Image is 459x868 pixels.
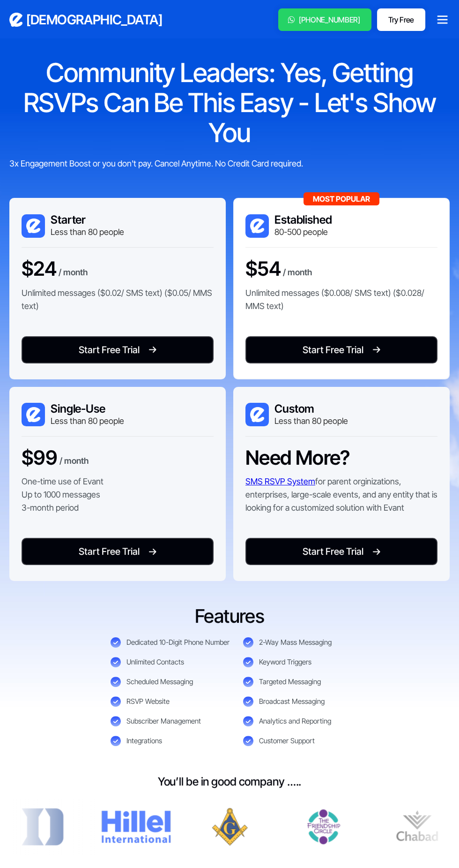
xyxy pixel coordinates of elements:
[435,12,450,27] div: menu
[22,475,104,514] p: One-time use of Evant Up to 1000 messages 3-month period
[22,257,56,280] h3: $24
[274,415,348,427] div: Less than 80 people
[274,403,348,415] h3: Custom
[158,774,302,789] h5: You’ll be in good company …..
[245,287,437,313] p: Unlimited messages ($0.008/ SMS text) ($0.028/ MMS text)
[126,736,162,746] div: Integrations
[245,336,437,363] a: Start Free Trial
[22,538,214,565] a: Start Free Trial
[59,266,88,281] div: / month
[259,697,325,706] div: Broadcast Messaging
[274,226,332,238] div: 80-500 people
[245,476,315,486] a: SMS RSVP System
[79,343,140,357] div: Start Free Trial
[9,157,303,170] div: 3x Engagement Boost or you don't pay. Cancel Anytime. No Credit Card required.
[259,717,331,726] div: Analytics and Reporting
[51,214,124,226] h3: Starter
[126,638,229,647] div: Dedicated 10-Digit Phone Number
[303,544,363,559] div: Start Free Trial
[245,446,350,469] h3: Need More?
[51,403,124,415] h3: Single-Use
[274,214,332,226] h3: Established
[259,638,332,647] div: 2-Way Mass Messaging
[283,266,312,281] div: / month
[59,454,89,469] div: / month
[9,12,162,28] a: home
[22,336,214,363] a: Start Free Trial
[22,446,57,469] h3: $99
[245,257,281,280] h3: $54
[74,604,385,628] h3: Features
[79,544,140,559] div: Start Free Trial
[303,343,363,357] div: Start Free Trial
[126,677,193,687] div: Scheduled Messaging
[126,697,170,706] div: RSVP Website
[26,12,162,28] h3: [DEMOGRAPHIC_DATA]
[377,8,425,31] a: Try Free
[126,717,201,726] div: Subscriber Management
[126,657,184,667] div: Unlimited Contacts
[51,415,124,427] div: Less than 80 people
[245,538,437,565] a: Start Free Trial
[278,8,371,31] a: [PHONE_NUMBER]
[22,287,214,313] p: Unlimited messages ($0.02/ SMS text) ($0.05/ MMS text)
[9,58,450,148] h1: Community Leaders: Yes, Getting RSVPs Can Be This Easy - Let's Show You
[299,14,360,25] div: [PHONE_NUMBER]
[259,657,311,667] div: Keyword Triggers
[259,677,321,687] div: Targeted Messaging
[259,736,315,746] div: Customer Support
[51,226,124,238] div: Less than 80 people
[245,475,437,514] p: for parent orginizations, enterprises, large-scale events, and any entity that is looking for a c...
[304,192,379,205] div: Most Popular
